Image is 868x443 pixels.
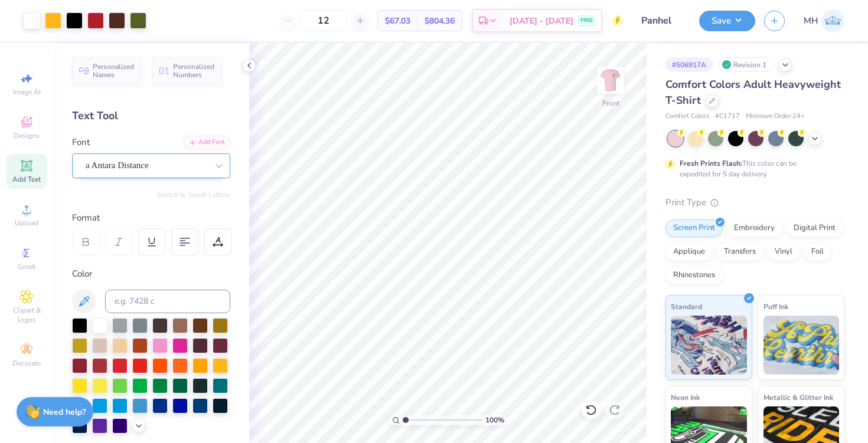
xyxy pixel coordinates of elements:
div: Rhinestones [665,267,723,284]
div: Screen Print [665,219,723,237]
label: Font [72,136,90,149]
div: Format [72,211,231,225]
div: Vinyl [767,243,800,261]
span: $804.36 [425,15,455,27]
div: Color [72,267,230,281]
span: # C1717 [715,111,740,122]
button: Switch to Greek Letters [156,190,230,199]
span: Image AI [13,87,41,97]
span: MH [804,14,818,28]
button: Save [699,11,755,31]
span: Puff Ink [763,300,788,313]
input: e.g. 7428 c [105,290,230,313]
div: Foil [804,243,831,261]
strong: Fresh Prints Flash: [680,159,742,168]
img: Puff Ink [763,316,840,375]
img: Mitra Hegde [821,9,844,32]
span: Decorate [12,359,41,368]
div: Front [602,98,619,109]
span: Designs [14,131,40,140]
div: This color can be expedited for 5 day delivery. [680,158,825,179]
span: Minimum Order: 24 + [746,111,805,122]
div: Add Font [184,136,230,149]
input: – – [301,10,347,31]
span: Standard [671,300,702,313]
div: Transfers [716,243,763,261]
img: Standard [671,316,747,375]
span: 100 % [485,415,504,425]
div: Text Tool [72,108,230,124]
input: Untitled Design [632,9,690,32]
span: [DATE] - [DATE] [510,15,573,27]
span: Metallic & Glitter Ink [763,391,833,403]
span: Comfort Colors [665,111,709,122]
div: Digital Print [786,219,843,237]
strong: Need help? [43,406,86,418]
span: Greek [18,262,36,271]
span: FREE [580,17,593,25]
div: Applique [665,243,713,261]
div: Embroidery [726,219,782,237]
div: # 506917A [665,57,713,72]
span: $67.03 [385,15,410,27]
div: Print Type [665,196,844,209]
span: Personalized Names [93,63,135,79]
span: Add Text [12,175,41,184]
span: Clipart & logos [6,306,47,324]
img: Front [599,68,622,92]
span: Neon Ink [671,391,700,403]
span: Upload [15,218,38,228]
a: MH [804,9,844,32]
span: Comfort Colors Adult Heavyweight T-Shirt [665,77,841,107]
div: Revision 1 [719,57,773,72]
span: Personalized Numbers [173,63,215,79]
